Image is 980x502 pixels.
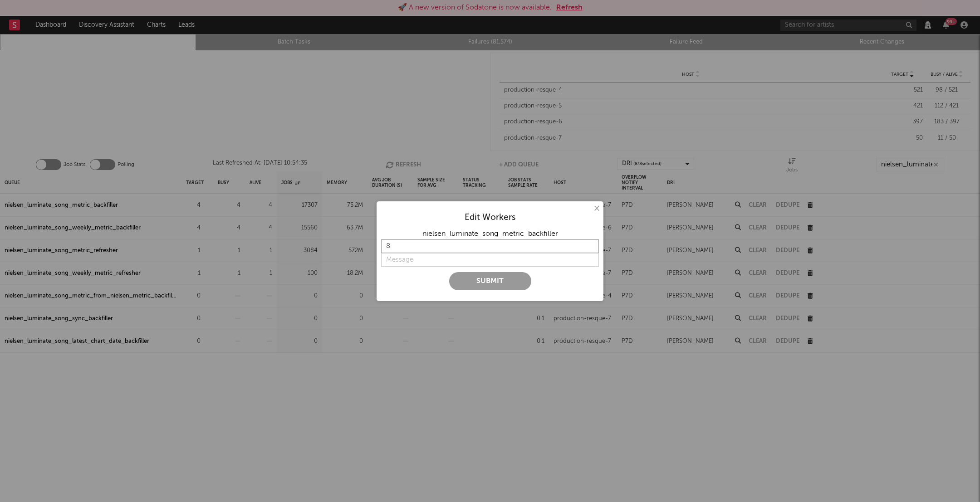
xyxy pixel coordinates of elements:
[449,272,531,290] button: Submit
[591,204,601,214] button: ×
[381,239,599,253] input: Target
[381,229,599,239] div: nielsen_luminate_song_metric_backfiller
[381,212,599,223] div: Edit Workers
[381,253,599,267] input: Message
